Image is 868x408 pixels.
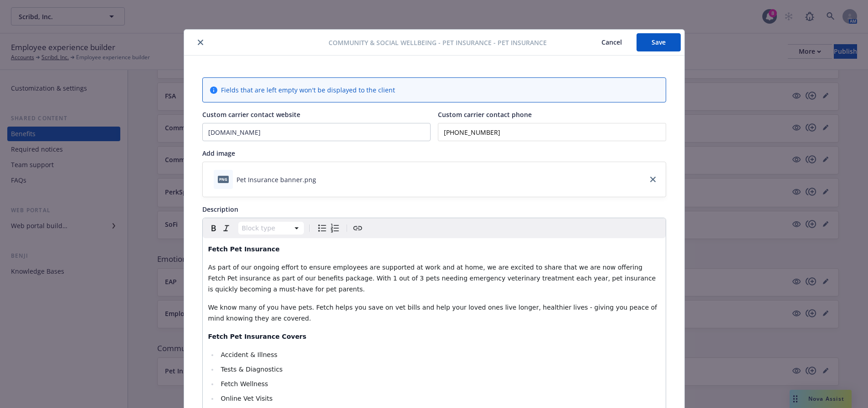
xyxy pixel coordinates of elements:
[221,395,272,402] span: Online Vet Visits
[438,123,666,141] input: Add custom carrier contact phone
[238,222,304,235] button: Block type
[329,38,547,47] span: Community & Social Wellbeing - Pet Insurance - Pet Insurance
[207,222,220,235] button: Bold
[637,33,681,51] button: Save
[329,222,341,235] button: Numbered list
[587,33,637,51] button: Cancel
[218,176,229,183] span: png
[208,245,280,253] strong: Fetch Pet Insurance
[316,222,329,235] button: Bulleted list
[195,37,206,48] button: close
[208,333,307,340] strong: Fetch Pet Insurance Covers
[221,85,395,95] span: Fields that are left empty won't be displayed to the client
[203,123,430,141] input: Add custom carrier contact website
[438,110,532,119] span: Custom carrier contact phone
[221,351,277,358] span: Accident & Illness
[202,110,300,119] span: Custom carrier contact website
[221,380,268,388] span: Fetch Wellness
[320,175,327,184] button: download file
[316,222,341,235] div: toggle group
[208,304,659,322] span: We know many of you have pets. Fetch helps you save on vet bills and help your loved ones live lo...
[220,222,233,235] button: Italic
[208,264,658,293] span: As part of our ongoing effort to ensure employees are supported at work and at home, we are excit...
[647,174,658,185] a: close
[202,205,238,214] span: Description
[236,175,316,184] div: Pet Insurance banner.png
[221,366,282,373] span: Tests & Diagnostics
[351,222,364,235] button: Create link
[202,149,235,158] span: Add image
